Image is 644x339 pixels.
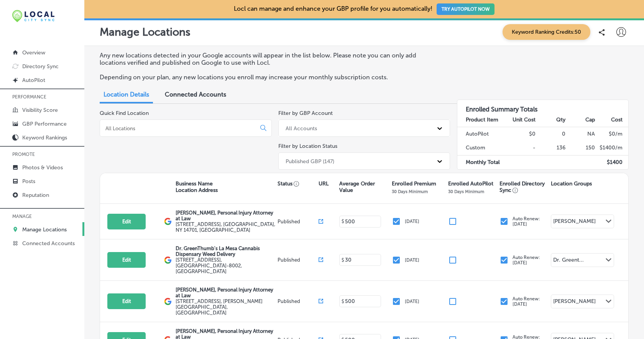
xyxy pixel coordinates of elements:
[278,298,319,304] p: Published
[103,91,149,98] span: Location Details
[286,125,317,131] div: All Accounts
[342,299,344,304] p: $
[506,113,536,127] th: Unit Cost
[595,141,628,155] td: $ 1400 /m
[164,298,172,305] img: logo
[553,298,596,307] div: [PERSON_NAME]
[107,252,146,268] button: Edit
[566,141,595,155] td: 150
[319,180,329,187] p: URL
[22,240,75,247] p: Connected Accounts
[339,180,388,193] p: Average Order Value
[457,155,507,169] td: Monthly Total
[566,113,595,127] th: Cap
[506,127,536,141] td: $0
[107,214,146,229] button: Edit
[506,141,536,155] td: -
[536,141,565,155] td: 136
[278,110,333,116] label: Filter by GBP Account
[553,257,584,265] div: Dr. Greent...
[405,219,419,224] p: [DATE]
[176,246,276,257] p: Dr. GreenThumb's La Mesa Cannabis Dispensary Weed Delivery
[278,143,337,149] label: Filter by Location Status
[448,180,493,187] p: Enrolled AutoPilot
[457,127,507,141] td: AutoPilot
[499,180,547,193] p: Enrolled Directory Sync
[566,127,595,141] td: NA
[22,164,63,171] p: Photos & Videos
[22,121,67,127] p: GBP Performance
[405,257,419,263] p: [DATE]
[448,189,484,194] p: 30 Days Minimum
[457,141,507,155] td: Custom
[164,256,172,264] img: logo
[278,219,319,224] p: Published
[437,3,495,15] button: TRY AUTOPILOT NOW
[595,113,628,127] th: Cost
[503,24,590,40] span: Keyword Ranking Credits: 50
[286,158,334,164] div: Published GBP (147)
[176,180,218,193] p: Business Name Location Address
[278,180,319,187] p: Status
[165,91,226,98] span: Connected Accounts
[22,107,58,113] p: Visibility Score
[22,226,67,233] p: Manage Locations
[513,255,540,265] p: Auto Renew: [DATE]
[278,257,319,263] p: Published
[595,155,628,169] td: $ 1400
[176,210,276,221] p: [PERSON_NAME], Personal Injury Attorney at Law
[553,218,596,227] div: [PERSON_NAME]
[457,100,629,113] h3: Enrolled Summary Totals
[22,77,45,84] p: AutoPilot
[164,218,172,225] img: logo
[176,257,276,274] label: [STREET_ADDRESS] , [GEOGRAPHIC_DATA]-8002, [GEOGRAPHIC_DATA]
[105,125,254,132] input: All Locations
[342,257,344,263] p: $
[100,110,149,116] label: Quick Find Location
[100,26,191,38] p: Manage Locations
[536,127,565,141] td: 0
[22,134,67,141] p: Keyword Rankings
[466,116,498,123] strong: Product Item
[342,219,344,224] p: $
[12,10,54,22] img: 12321ecb-abad-46dd-be7f-2600e8d3409flocal-city-sync-logo-rectangle.png
[100,52,444,66] p: Any new locations detected in your Google accounts will appear in the list below. Please note you...
[176,221,276,233] label: [STREET_ADDRESS] , [GEOGRAPHIC_DATA], NY 14701, [GEOGRAPHIC_DATA]
[22,49,45,56] p: Overview
[595,127,628,141] td: $ 0 /m
[22,192,49,198] p: Reputation
[22,178,35,185] p: Posts
[176,298,276,316] label: [STREET_ADDRESS] , [PERSON_NAME][GEOGRAPHIC_DATA], [GEOGRAPHIC_DATA]
[513,216,540,227] p: Auto Renew: [DATE]
[100,74,444,81] p: Depending on your plan, any new locations you enroll may increase your monthly subscription costs.
[176,287,276,298] p: [PERSON_NAME], Personal Injury Attorney at Law
[392,180,436,187] p: Enrolled Premium
[513,296,540,307] p: Auto Renew: [DATE]
[107,293,146,309] button: Edit
[551,180,592,187] p: Location Groups
[22,63,59,70] p: Directory Sync
[392,189,428,194] p: 30 Days Minimum
[405,299,419,304] p: [DATE]
[536,113,565,127] th: Qty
